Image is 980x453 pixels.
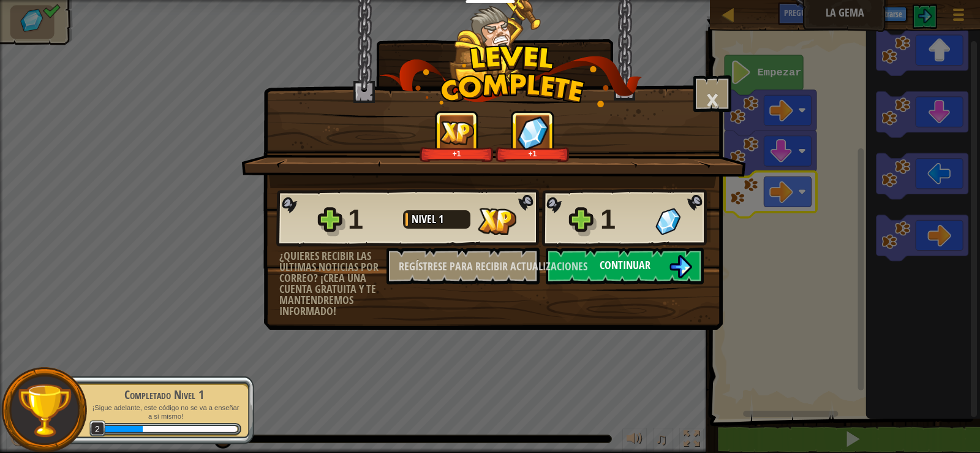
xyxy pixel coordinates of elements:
[386,248,540,284] button: Regístrese para recibir actualizaciones
[279,248,379,319] font: ¿Quieres recibir las últimas noticias por correo? ¡Crea una cuenta gratuita y te mantendremos inf...
[95,424,100,434] font: 2
[706,78,719,120] font: ×
[655,208,680,235] img: Gemas Ganadas
[124,386,204,403] font: Completado Nivel 1
[478,208,516,235] img: XP Ganada
[440,121,474,145] img: XP Ganada
[399,259,587,274] font: Regístrese para recibir actualizaciones
[439,211,443,227] font: 1
[517,116,549,150] img: Gemas Ganadas
[412,211,436,227] font: Nivel
[92,404,239,421] font: ¡Sigue adelante, este código no se va a enseñar a sí mismo!
[600,204,616,235] font: 1
[528,150,537,158] font: +1
[348,204,363,235] font: 1
[600,257,650,273] font: Continuar
[17,383,72,438] img: trophy.png
[379,45,642,107] img: level_complete.png
[546,248,704,284] button: Continuar
[669,255,692,278] img: Continuar
[453,150,461,158] font: +1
